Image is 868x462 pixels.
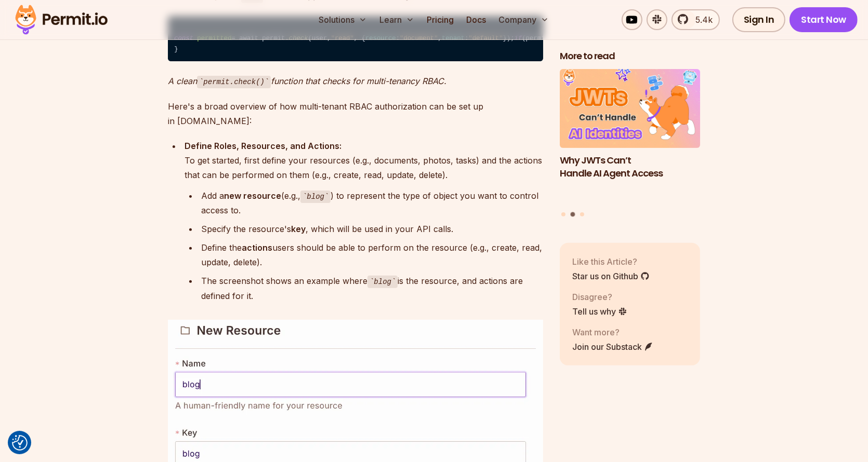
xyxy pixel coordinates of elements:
button: Company [494,9,553,30]
em: function that checks for multi-tenancy RBAC. [271,76,446,86]
span: "read" [331,35,354,42]
a: 5.4k [672,9,720,30]
h2: More to read [560,50,700,63]
span: "document" [400,35,438,42]
code: blog [367,276,398,288]
span: 5.4k [689,13,713,26]
p: Here's a broad overview of how multi-tenant RBAC authorization can be set up in [DOMAIN_NAME]: [168,99,543,128]
div: Posts [560,69,700,218]
strong: new resource [224,191,281,201]
strong: actions [242,242,272,253]
a: Why JWTs Can’t Handle AI Agent AccessWhy JWTs Can’t Handle AI Agent Access [560,69,700,206]
span: const [174,35,193,42]
p: To get started, first define your resources (e.g., documents, photos, tasks) and the actions that... [185,139,543,182]
p: Like this Article? [572,255,650,267]
button: Go to slide 3 [580,212,584,216]
button: Go to slide 2 [571,212,575,216]
div: Specify the resource's , which will be used in your API calls. [201,222,543,236]
button: Solutions [314,9,371,30]
a: Docs [462,9,490,30]
h3: Why JWTs Can’t Handle AI Agent Access [560,154,700,180]
a: Star us on Github [572,269,650,282]
a: Sign In [732,7,786,32]
span: tenant [442,35,465,42]
em: A clean [168,76,197,86]
p: Disagree? [572,290,627,303]
p: Want more? [572,325,653,338]
img: Permit logo [10,2,112,37]
span: if [515,35,522,42]
div: The screenshot shows an example where is the resource, and actions are defined for it. [201,274,543,303]
button: Go to slide 1 [561,212,565,216]
div: Add a (e.g., ) to represent the type of object you want to control access to. [201,188,543,218]
img: Why JWTs Can’t Handle AI Agent Access [560,69,700,148]
img: Revisit consent button [12,435,28,451]
a: Join our Substack [572,340,653,352]
button: Consent Preferences [12,435,28,451]
strong: key [291,224,306,234]
a: Pricing [423,9,458,30]
span: permitted [197,35,231,42]
span: resource [365,35,396,42]
button: Learn [375,9,418,30]
a: Tell us why [572,305,627,317]
a: Start Now [790,7,858,32]
span: check [289,35,308,42]
div: Define the users should be able to perform on the resource (e.g., create, read, update, delete). [201,240,543,269]
li: 2 of 3 [560,69,700,206]
span: "default" [468,35,503,42]
strong: Define Roles, Resources, and Actions: [185,141,341,151]
code: blog [300,191,331,203]
code: permit.check() [197,76,271,88]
